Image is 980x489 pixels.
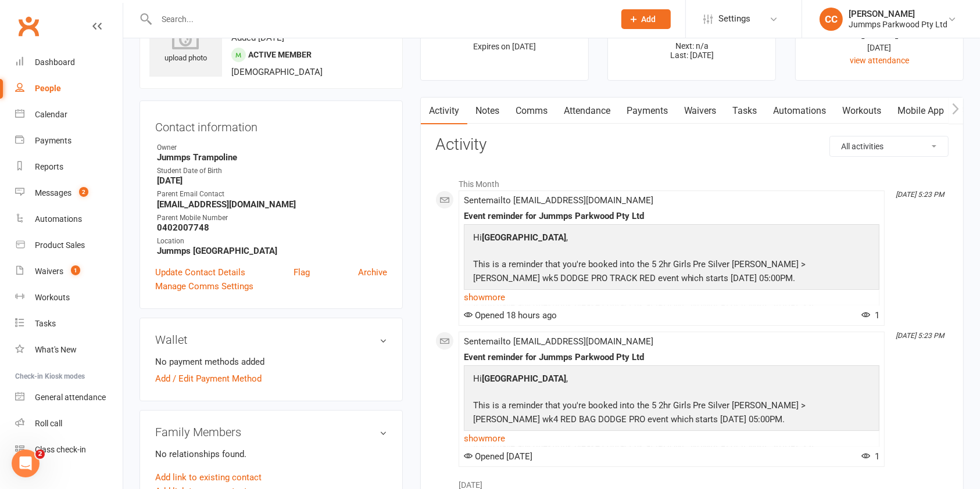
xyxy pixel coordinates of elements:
div: [PERSON_NAME] [849,9,947,19]
a: show more [464,289,879,305]
div: What's New [35,345,77,354]
a: Workouts [835,98,890,124]
strong: [GEOGRAPHIC_DATA] [482,232,566,243]
div: Tasks [35,319,56,328]
span: Active member [248,50,312,59]
i: [DATE] 5:23 PM [896,190,944,199]
span: Add [642,15,656,24]
h3: Activity [435,136,949,154]
li: This Month [435,172,949,190]
strong: 0402007748 [157,222,387,233]
div: Calendar [35,110,67,119]
a: Notes [467,98,507,124]
span: Expires on [DATE] [473,42,536,51]
div: Location [157,236,387,247]
span: 1 [861,310,879,321]
a: What's New [15,337,123,363]
div: Jummps Parkwood Pty Ltd [849,19,947,30]
span: Sent email to [EMAIL_ADDRESS][DOMAIN_NAME] [464,336,653,347]
div: Reports [35,162,63,171]
div: upload photo [149,26,222,64]
div: Workouts [35,293,70,302]
span: Opened 18 hours ago [464,310,557,321]
div: CC [820,8,843,31]
i: [DATE] 5:23 PM [896,332,944,340]
a: Mobile App [890,98,953,124]
input: Search... [153,11,606,27]
a: Reports [15,154,123,180]
a: Add / Edit Payment Method [155,372,262,386]
a: Roll call [15,411,123,437]
div: Roll call [35,419,62,428]
p: Next: n/a Last: [DATE] [618,41,765,60]
div: General attendance [35,393,106,402]
a: Activity [421,98,467,124]
p: Hi , [470,231,873,247]
span: 1 [71,265,80,275]
a: Clubworx [14,12,43,41]
a: Product Sales [15,232,123,258]
a: Payments [15,128,123,154]
div: Owner [157,142,387,153]
a: show more [464,430,879,447]
span: Settings [718,6,750,32]
div: Product Sales [35,240,85,250]
strong: [GEOGRAPHIC_DATA] [482,373,566,384]
iframe: Intercom live chat [12,450,40,477]
strong: Jummps Trampoline [157,152,387,163]
div: Automations [35,214,82,224]
a: Attendance [556,98,618,124]
div: Class check-in [35,445,86,454]
a: Add link to existing contact [155,470,262,484]
strong: Jummps [GEOGRAPHIC_DATA] [157,246,387,256]
li: No payment methods added [155,355,387,369]
div: Messages [35,188,71,197]
h3: Wallet [155,333,387,346]
a: Manage Comms Settings [155,279,253,293]
button: Add [621,9,671,29]
a: Payments [618,98,676,124]
div: Parent Mobile Number [157,213,387,224]
p: This is a reminder that you're booked into the 5 2hr Girls Pre Silver [PERSON_NAME] > [PERSON_NAM... [470,257,873,288]
div: Event reminder for Jummps Parkwood Pty Ltd [464,353,879,362]
strong: [EMAIL_ADDRESS][DOMAIN_NAME] [157,199,387,210]
span: Opened [DATE] [464,451,532,462]
div: Waivers [35,267,63,276]
a: Update Contact Details [155,265,245,279]
a: Tasks [725,98,766,124]
a: view attendance [850,56,909,65]
span: 2 [35,450,45,459]
div: Parent Email Contact [157,189,387,200]
span: 2 [79,187,88,197]
a: Waivers 1 [15,258,123,285]
div: Event reminder for Jummps Parkwood Pty Ltd [464,211,879,221]
strong: [DATE] [157,175,387,186]
div: [DATE] [806,41,953,54]
a: People [15,75,123,102]
a: Messages 2 [15,180,123,206]
a: Workouts [15,285,123,311]
p: This is a reminder that you're booked into the 5 2hr Girls Pre Silver [PERSON_NAME] > [PERSON_NAM... [470,398,873,429]
a: Automations [15,206,123,232]
p: No relationships found. [155,447,387,461]
a: Archive [358,265,387,279]
span: 1 [861,451,879,462]
span: [DEMOGRAPHIC_DATA] [231,67,323,77]
a: Flag [294,265,310,279]
h3: Contact information [155,116,387,134]
a: Class kiosk mode [15,437,123,463]
div: People [35,84,61,93]
div: Dashboard [35,57,75,67]
a: Automations [766,98,835,124]
a: Waivers [676,98,725,124]
a: Calendar [15,102,123,128]
a: Comms [507,98,556,124]
div: Student Date of Birth [157,166,387,177]
a: Dashboard [15,49,123,75]
a: Tasks [15,311,123,337]
a: General attendance kiosk mode [15,384,123,411]
div: Payments [35,136,71,145]
h3: Family Members [155,426,387,438]
span: Sent email to [EMAIL_ADDRESS][DOMAIN_NAME] [464,195,653,206]
p: Hi , [470,372,873,389]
